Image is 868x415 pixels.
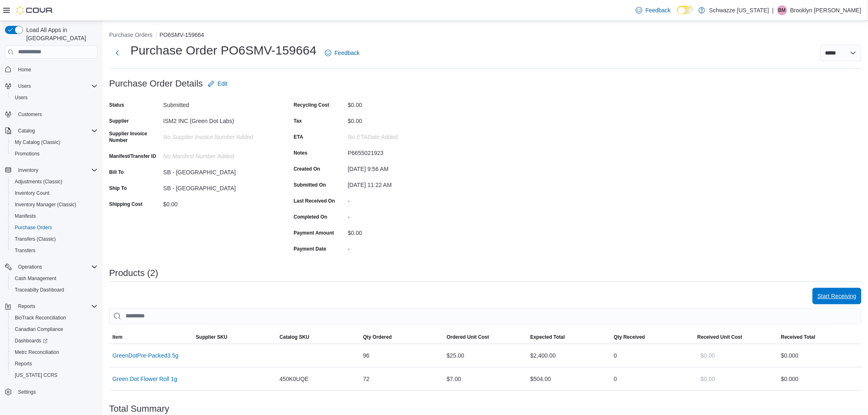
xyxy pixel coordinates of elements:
[11,93,98,103] span: Users
[15,64,98,75] span: Home
[8,199,101,210] button: Inventory Manager (Classic)
[11,188,53,198] a: Inventory Count
[11,285,98,295] span: Traceabilty Dashboard
[11,200,98,210] span: Inventory Manager (Classic)
[109,31,861,41] nav: An example of EuiBreadcrumbs
[15,109,45,119] a: Customers
[294,246,326,252] label: Payment Date
[294,118,302,124] label: Tax
[163,98,273,108] div: Submitted
[348,194,458,204] div: -
[294,166,320,172] label: Created On
[18,83,31,89] span: Users
[15,139,60,146] span: My Catalog (Classic)
[18,167,38,173] span: Inventory
[611,347,694,364] div: 0
[694,331,778,344] button: Received Unit Cost
[11,246,98,255] span: Transfers
[109,45,126,61] button: Next
[109,185,127,192] label: Ship To
[2,64,101,75] button: Home
[15,326,63,333] span: Canadian Compliance
[294,230,334,236] label: Payment Amount
[633,2,674,18] a: Feedback
[15,201,76,208] span: Inventory Manager (Classic)
[109,118,129,124] label: Supplier
[196,334,228,340] span: Supplier SKU
[294,150,307,156] label: Notes
[15,81,98,91] span: Users
[15,126,38,136] button: Catalog
[697,334,742,340] span: Received Unit Cost
[646,6,671,14] span: Feedback
[15,81,34,91] button: Users
[781,351,858,360] div: $0.00 0
[15,165,98,175] span: Inventory
[109,404,169,414] h3: Total Summary
[18,389,36,395] span: Settings
[11,93,31,103] a: Users
[112,376,177,382] button: Green Dot Flower Roll 1g
[15,247,35,254] span: Transfers
[348,162,458,172] div: [DATE] 9:56 AM
[109,268,158,278] h3: Products (2)
[8,312,101,324] button: BioTrack Reconciliation
[18,128,35,134] span: Catalog
[11,274,59,283] a: Cash Management
[335,49,360,57] span: Feedback
[781,374,858,384] div: $0.00 0
[18,66,31,73] span: Home
[8,92,101,103] button: Users
[109,130,160,144] label: Supplier Invoice Number
[8,137,101,148] button: My Catalog (Classic)
[11,370,98,380] span: Washington CCRS
[2,261,101,273] button: Operations
[11,177,98,187] span: Adjustments (Classic)
[8,210,101,222] button: Manifests
[163,166,273,176] div: SB - [GEOGRAPHIC_DATA]
[322,45,363,61] a: Feedback
[280,334,310,340] span: Catalog SKU
[109,102,124,108] label: Status
[11,223,55,233] a: Purchase Orders
[109,201,142,207] label: Shipping Cost
[15,301,98,311] span: Reports
[11,149,98,159] span: Promotions
[163,182,273,192] div: SB - [GEOGRAPHIC_DATA]
[348,210,458,220] div: -
[109,153,156,160] label: Manifest/Transfer ID
[530,334,565,340] span: Expected Total
[15,213,36,219] span: Manifests
[2,386,101,398] button: Settings
[11,137,98,147] span: My Catalog (Classic)
[360,331,443,344] button: Qty Ordered
[11,211,98,221] span: Manifests
[294,182,326,188] label: Submitted On
[11,223,98,233] span: Purchase Orders
[348,114,458,124] div: $0.00
[218,80,228,88] span: Edit
[163,198,273,207] div: $0.00
[11,234,59,244] a: Transfers (Classic)
[163,150,273,160] div: No Manifest Number added
[276,331,360,344] button: Catalog SKU
[11,336,98,346] span: Dashboards
[778,331,861,344] button: Received Total
[781,334,815,340] span: Received Total
[15,337,48,344] span: Dashboards
[611,331,694,344] button: Qty Received
[109,331,193,344] button: Item
[294,134,303,140] label: ETA
[813,288,861,304] button: Start Receiving
[15,236,56,242] span: Transfers (Classic)
[8,187,101,199] button: Inventory Count
[11,246,39,255] a: Transfers
[15,262,98,272] span: Operations
[348,146,458,156] div: P6655021923
[2,125,101,137] button: Catalog
[614,334,645,340] span: Qty Received
[11,149,43,159] a: Promotions
[15,315,66,321] span: BioTrack Reconciliation
[348,242,458,252] div: -
[15,387,39,397] a: Settings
